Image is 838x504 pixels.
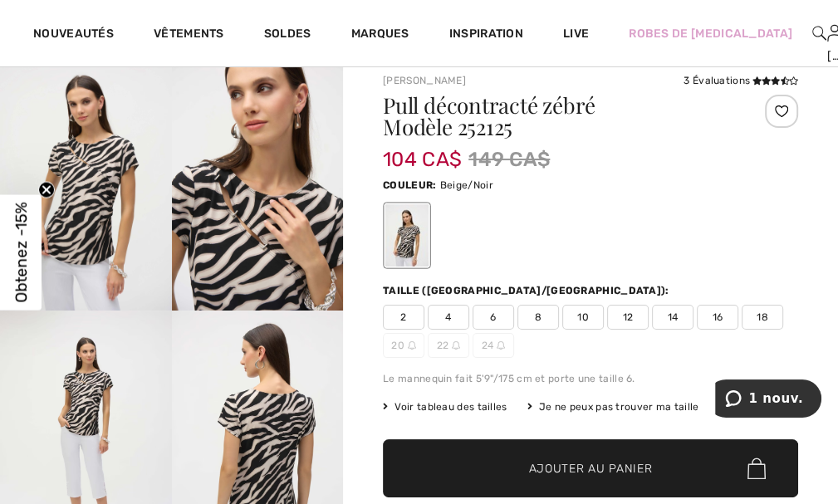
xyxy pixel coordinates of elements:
a: Live [563,25,589,42]
iframe: Ouvre un widget dans lequel vous pouvez chatter avec l’un de nos agents [715,379,821,421]
span: 2 [383,305,424,330]
span: 18 [742,305,783,330]
h1: Pull décontracté zébré Modèle 252125 [383,95,729,138]
span: 14 [652,305,693,330]
div: Beige/Noir [385,204,429,267]
a: Robes de [MEDICAL_DATA] [629,25,792,42]
a: [PERSON_NAME] [383,75,466,86]
span: 22 [428,333,469,358]
img: Bag.svg [747,458,766,479]
span: 10 [562,305,604,330]
span: Voir tableau des tailles [383,399,507,414]
span: 12 [607,305,649,330]
img: ring-m.svg [497,341,505,350]
img: Pull D&eacute;contract&eacute; Z&eacute;br&eacute; mod&egrave;le 252125. 2 [172,53,344,311]
span: Inspiration [449,27,523,44]
span: 20 [383,333,424,358]
span: 24 [473,333,514,358]
a: Soldes [264,27,311,44]
div: Je ne peux pas trouver ma taille [527,399,699,414]
a: Vêtements [154,27,224,44]
img: recherche [812,23,826,43]
span: Ajouter au panier [529,460,653,477]
button: Close teaser [38,181,55,198]
span: 104 CA$ [383,131,462,171]
span: Beige/Noir [440,179,493,191]
div: Le mannequin fait 5'9"/175 cm et porte une taille 6. [383,371,798,386]
button: Ajouter au panier [383,439,798,497]
a: Marques [351,27,409,44]
span: 149 CA$ [468,144,550,174]
div: Taille ([GEOGRAPHIC_DATA]/[GEOGRAPHIC_DATA]): [383,283,673,298]
span: Couleur: [383,179,436,191]
span: 4 [428,305,469,330]
a: Nouveautés [33,27,114,44]
span: Obtenez -15% [12,202,31,302]
span: 6 [473,305,514,330]
div: 3 Évaluations [684,73,798,88]
span: 16 [697,305,738,330]
img: ring-m.svg [408,341,416,350]
img: ring-m.svg [452,341,460,350]
span: 8 [517,305,559,330]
